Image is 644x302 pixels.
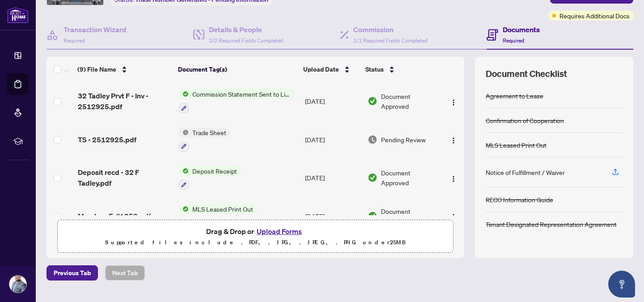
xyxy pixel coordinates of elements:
[254,225,305,237] button: Upload Forms
[486,115,564,125] div: Confirmation of Cooperation
[189,128,230,137] span: Trade Sheet
[189,204,257,214] span: MLS Leased Print Out
[63,237,448,248] p: Supported files include .PDF, .JPG, .JPEG, .PNG under 25 MB
[209,37,283,44] span: 2/2 Required Fields Completed
[353,24,428,35] h4: Commission
[300,57,362,82] th: Upload Date
[446,170,461,185] button: Logo
[608,271,635,298] button: Open asap
[189,89,295,99] span: Commission Statement Sent to Listing Brokerage
[179,166,241,190] button: Status IconDeposit Receipt
[58,220,453,253] span: Drag & Drop orUpload FormsSupported files include .PDF, .JPG, .JPEG, .PNG under25MB
[47,265,98,281] button: Previous Tab
[486,140,547,150] div: MLS Leased Print Out
[486,68,567,80] span: Document Checklist
[368,135,377,145] img: Document Status
[446,94,461,108] button: Logo
[381,91,439,111] span: Document Approved
[179,166,189,176] img: Status Icon
[503,37,524,44] span: Required
[559,11,630,21] span: Requires Additional Docs
[486,219,617,229] div: Tenant Designated Representation Agreement
[381,206,439,226] span: Document Approved
[74,57,174,82] th: (9) File Name
[381,168,439,187] span: Document Approved
[179,89,189,99] img: Status Icon
[179,89,295,113] button: Status IconCommission Statement Sent to Listing Brokerage
[486,91,543,101] div: Agreement to Lease
[77,64,116,74] span: (9) File Name
[368,211,377,221] img: Document Status
[301,197,364,235] td: [DATE]
[209,24,283,35] h4: Details & People
[301,159,364,197] td: [DATE]
[446,132,461,147] button: Logo
[206,225,305,237] span: Drag & Drop or
[9,276,26,293] img: Profile Icon
[503,24,540,35] h4: Documents
[353,37,428,44] span: 1/1 Required Fields Completed
[78,134,136,145] span: TS - 2512925.pdf
[179,204,189,214] img: Status Icon
[486,167,565,177] div: Notice of Fulfillment / Waiver
[362,57,440,82] th: Status
[179,204,257,228] button: Status IconMLS Leased Print Out
[381,135,426,145] span: Pending Review
[450,137,457,144] img: Logo
[64,24,127,35] h4: Transaction Wizard
[450,213,457,221] img: Logo
[189,166,241,176] span: Deposit Receipt
[446,209,461,223] button: Logo
[368,173,377,183] img: Document Status
[368,96,377,106] img: Document Status
[78,167,172,188] span: Deposit recd - 32 F Tadley.pdf
[303,64,339,74] span: Upload Date
[179,128,230,152] button: Status IconTrade Sheet
[301,120,364,159] td: [DATE]
[450,99,457,106] img: Logo
[64,37,85,44] span: Required
[450,175,457,183] img: Logo
[174,57,300,82] th: Document Tag(s)
[486,195,553,204] div: RECO Information Guide
[7,7,29,23] img: logo
[78,90,172,112] span: 32 Tadley Prvt F - Inv - 2512925.pdf
[365,64,384,74] span: Status
[78,211,151,221] span: Member_Full1258.pdf
[105,265,145,281] button: Next Tab
[179,128,189,137] img: Status Icon
[54,266,91,280] span: Previous Tab
[301,82,364,120] td: [DATE]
